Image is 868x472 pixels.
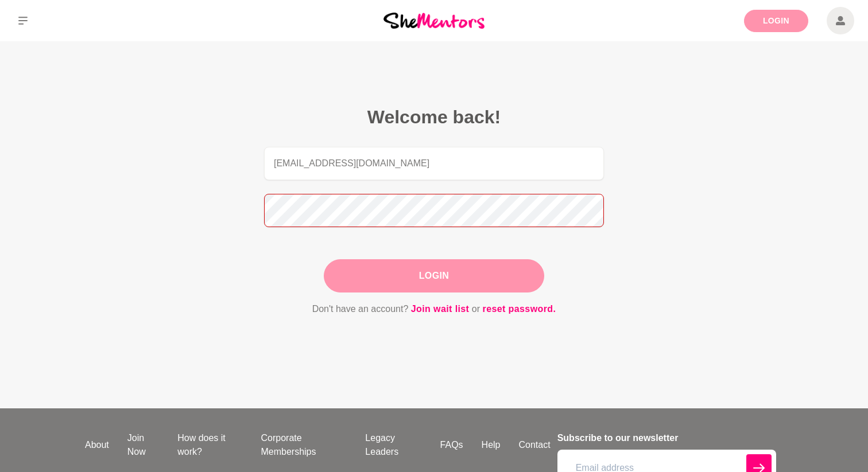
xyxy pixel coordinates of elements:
p: Don't have an account? or [264,302,604,317]
a: FAQs [431,438,472,452]
a: About [76,438,118,452]
a: How does it work? [168,431,251,459]
img: She Mentors Logo [383,13,485,28]
a: Corporate Memberships [251,431,356,459]
h4: Subscribe to our newsletter [557,431,776,445]
a: Help [472,438,510,452]
h2: Welcome back! [264,106,604,128]
a: Contact [510,438,560,452]
a: Join wait list [411,302,470,317]
a: Legacy Leaders [356,431,431,459]
a: Join Now [118,431,168,459]
input: Email address [264,147,604,180]
a: reset password. [483,302,556,317]
a: Login [744,10,808,32]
